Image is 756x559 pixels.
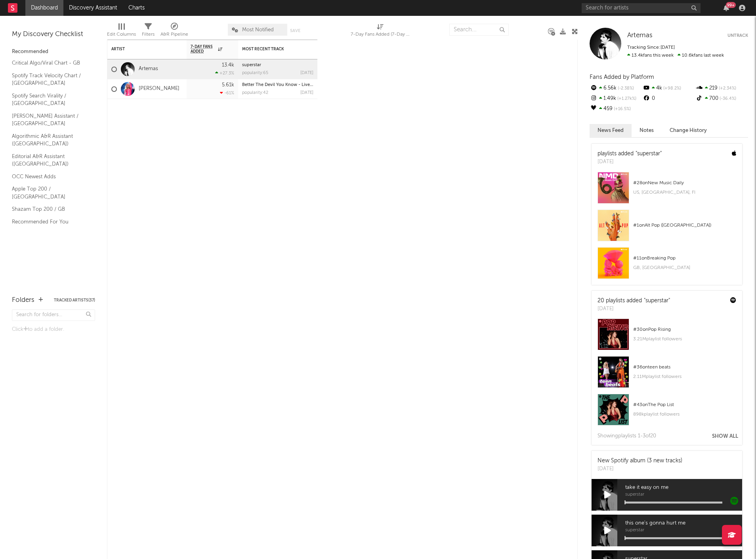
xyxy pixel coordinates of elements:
[139,86,179,92] a: [PERSON_NAME]
[695,83,748,93] div: 219
[222,63,234,68] div: 13.4k
[642,83,695,93] div: 4k
[160,30,188,39] div: A&R Pipeline
[160,20,188,43] div: A&R Pipeline
[592,247,742,285] a: #11onBreaking PopGB, [GEOGRAPHIC_DATA]
[242,83,360,87] a: Better The Devil You Know - Live From The Tension Tour
[449,24,509,36] input: Search...
[633,221,736,230] div: # 1 on Alt Pop ([GEOGRAPHIC_DATA])
[215,71,234,76] div: +27.3 %
[598,150,662,158] div: playlists added
[351,30,410,39] div: 7-Day Fans Added (7-Day Fans Added)
[633,334,736,344] div: 3.21M playlist followers
[617,86,634,91] span: -2.38 %
[139,66,158,72] a: Artemas
[590,83,642,93] div: 6.56k
[633,254,736,263] div: # 11 on Breaking Pop
[642,93,695,104] div: 0
[242,27,274,32] span: Most Notified
[727,32,748,40] button: Untrack
[627,53,724,58] span: 10.6k fans last week
[12,185,87,201] a: Apple Top 200 / [GEOGRAPHIC_DATA]
[351,20,410,43] div: 7-Day Fans Added (7-Day Fans Added)
[712,434,738,439] button: Show All
[636,151,662,156] a: "superstar"
[242,91,268,95] div: popularity: 42
[12,92,87,108] a: Spotify Search Virality / [GEOGRAPHIC_DATA]
[625,492,742,497] span: superstar
[12,132,87,148] a: Algorithmic A&R Assistant ([GEOGRAPHIC_DATA])
[242,47,302,52] div: Most Recent Track
[12,205,87,214] a: Shazam Top 200 / GB
[644,298,670,303] a: "superstar"
[633,325,736,334] div: # 30 on Pop Rising
[592,356,742,394] a: #36onteen beats2.11Mplaylist followers
[12,217,87,226] a: Recommended For You
[592,319,742,356] a: #30onPop Rising3.21Mplaylist followers
[242,63,313,67] div: superstar
[590,124,632,137] button: News Feed
[625,483,742,492] span: take it easy on me
[592,172,742,210] a: #28onNew Music DailyUS, [GEOGRAPHIC_DATA], FI
[613,107,631,111] span: +16.5 %
[633,263,736,273] div: GB, [GEOGRAPHIC_DATA]
[633,188,736,197] div: US, [GEOGRAPHIC_DATA], FI
[107,30,136,39] div: Edit Columns
[633,372,736,382] div: 2.11M playlist followers
[582,3,701,13] input: Search for artists
[191,44,216,54] span: 7-Day Fans Added
[107,20,136,43] div: Edit Columns
[598,158,662,166] div: [DATE]
[633,410,736,419] div: 898k playlist followers
[590,74,654,80] span: Fans Added by Platform
[633,178,736,188] div: # 28 on New Music Daily
[724,5,729,11] button: 99+
[718,97,736,101] span: -36.4 %
[300,91,313,95] div: [DATE]
[726,2,736,8] div: 99 +
[12,296,34,305] div: Folders
[142,20,155,43] div: Filters
[662,86,681,91] span: +98.2 %
[12,71,87,88] a: Spotify Track Velocity Chart / [GEOGRAPHIC_DATA]
[633,400,736,410] div: # 43 on The Pop List
[627,32,653,39] span: Artemas
[598,305,670,313] div: [DATE]
[54,298,95,302] button: Tracked Artists(37)
[12,309,95,321] input: Search for folders...
[12,59,87,67] a: Critical Algo/Viral Chart - GB
[290,29,300,33] button: Save
[12,30,95,39] div: My Discovery Checklist
[222,82,234,88] div: 5.61k
[300,71,313,75] div: [DATE]
[625,528,742,533] span: superstar
[111,47,171,52] div: Artist
[590,104,642,114] div: 459
[598,297,670,305] div: 20 playlists added
[242,71,268,75] div: popularity: 65
[598,431,656,441] div: Showing playlist s 1- 3 of 20
[142,30,155,39] div: Filters
[592,210,742,247] a: #1onAlt Pop ([GEOGRAPHIC_DATA])
[242,83,313,87] div: Better The Devil You Know - Live From The Tension Tour
[627,45,675,50] span: Tracking Since: [DATE]
[592,394,742,431] a: #43onThe Pop List898kplaylist followers
[625,519,742,528] span: this one's gonna hurt me
[662,124,715,137] button: Change History
[12,172,87,181] a: OCC Newest Adds
[242,63,261,67] a: superstar
[12,325,95,334] div: Click to add a folder.
[590,93,642,104] div: 1.49k
[12,47,95,57] div: Recommended
[718,86,736,91] span: +2.34 %
[12,152,87,168] a: Editorial A&R Assistant ([GEOGRAPHIC_DATA])
[695,93,748,104] div: 700
[220,90,234,95] div: -61 %
[627,53,674,58] span: 13.4k fans this week
[627,32,653,40] a: Artemas
[598,465,682,473] div: [DATE]
[632,124,662,137] button: Notes
[12,112,87,128] a: [PERSON_NAME] Assistant / [GEOGRAPHIC_DATA]
[598,457,682,465] div: New Spotify album (3 new tracks)
[633,362,736,372] div: # 36 on teen beats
